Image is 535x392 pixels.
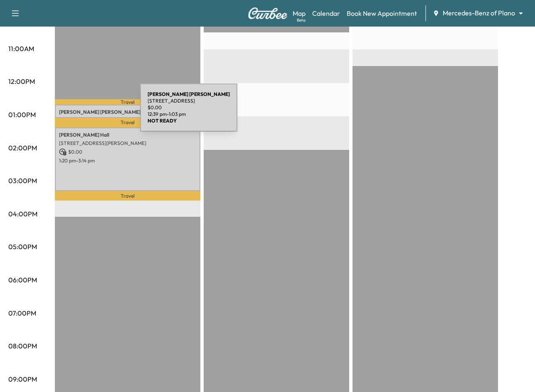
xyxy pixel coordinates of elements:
[59,132,196,138] p: [PERSON_NAME] Hall
[59,117,196,124] p: [STREET_ADDRESS]
[8,308,36,318] p: 07:00PM
[312,8,340,18] a: Calendar
[248,7,288,19] img: Curbee Logo
[8,242,37,252] p: 05:00PM
[59,157,196,164] p: 1:20 pm - 3:14 pm
[297,17,306,23] div: Beta
[8,44,34,54] p: 11:00AM
[55,99,200,104] p: Travel
[8,374,37,384] p: 09:00PM
[8,341,37,351] p: 08:00PM
[59,109,196,115] p: [PERSON_NAME] [PERSON_NAME]
[347,8,417,18] a: Book New Appointment
[55,191,200,201] p: Travel
[8,275,37,285] p: 06:00PM
[148,104,230,111] p: $ 0.00
[8,110,36,120] p: 01:00PM
[59,140,196,147] p: [STREET_ADDRESS][PERSON_NAME]
[8,143,37,153] p: 02:00PM
[293,8,306,18] a: MapBeta
[148,111,230,118] p: 12:39 pm - 1:03 pm
[8,176,37,186] p: 03:00PM
[8,209,37,219] p: 04:00PM
[59,148,196,156] p: $ 0.00
[148,118,177,124] b: NOT READY
[148,91,230,97] b: [PERSON_NAME] [PERSON_NAME]
[8,76,35,86] p: 12:00PM
[148,98,230,104] p: [STREET_ADDRESS]
[55,118,200,127] p: Travel
[443,8,515,18] span: Mercedes-Benz of Plano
